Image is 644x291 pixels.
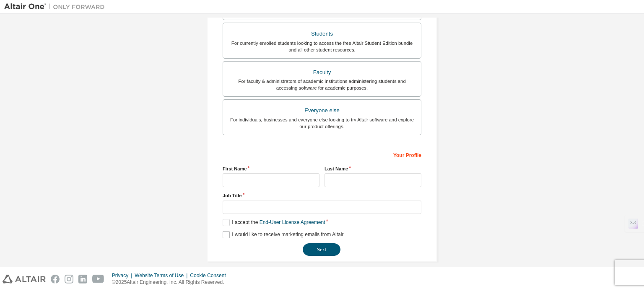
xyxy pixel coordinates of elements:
button: Next [303,243,340,256]
div: For currently enrolled students looking to access the free Altair Student Edition bundle and all ... [228,40,416,53]
img: altair_logo.svg [3,275,46,283]
div: Privacy [112,272,135,279]
img: Altair One [4,3,109,11]
div: Website Terms of Use [135,272,190,279]
div: For individuals, businesses and everyone else looking to try Altair software and explore our prod... [228,116,416,130]
a: End-User License Agreement [260,219,325,225]
div: For faculty & administrators of academic institutions administering students and accessing softwa... [228,78,416,91]
div: Faculty [228,67,416,78]
label: Last Name [325,165,421,172]
label: Job Title [223,192,421,199]
p: © 2025 Altair Engineering, Inc. All Rights Reserved. [112,279,231,286]
div: Your Profile [223,148,421,161]
label: First Name [223,165,319,172]
div: Cookie Consent [190,272,231,279]
label: I accept the [223,219,325,226]
div: Everyone else [228,105,416,116]
img: linkedin.svg [78,275,87,283]
label: I would like to receive marketing emails from Altair [223,231,343,238]
img: youtube.svg [92,275,104,283]
img: facebook.svg [51,275,60,283]
div: Students [228,28,416,40]
img: instagram.svg [65,275,73,283]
